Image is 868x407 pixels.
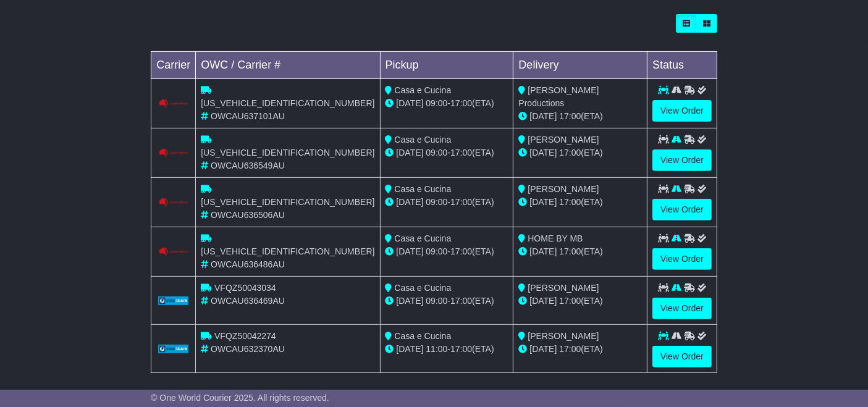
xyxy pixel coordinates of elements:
span: 09:00 [426,197,447,207]
span: OWCAU636486AU [211,259,285,269]
img: Couriers_Please.png [158,99,189,109]
a: View Order [652,346,712,367]
span: Casa e Cucina [394,233,451,243]
span: [DATE] [396,148,423,157]
td: Delivery [513,51,647,78]
span: [DATE] [396,98,423,108]
span: [PERSON_NAME] [528,283,599,293]
img: Couriers_Please.png [158,148,189,158]
span: 17:00 [559,148,581,157]
span: [DATE] [396,296,423,306]
span: [DATE] [396,246,423,256]
span: OWCAU637101AU [211,111,285,121]
span: VFQZ50043034 [214,283,276,293]
td: Pickup [380,51,513,78]
div: (ETA) [518,196,642,209]
span: OWCAU636506AU [211,210,285,220]
td: OWC / Carrier # [196,51,380,78]
span: 17:00 [559,344,581,354]
span: [DATE] [396,197,423,207]
span: [PERSON_NAME] [528,184,599,194]
div: - (ETA) [386,343,508,356]
a: View Order [652,199,712,220]
span: 09:00 [426,148,447,157]
span: [US_VEHICLE_IDENTIFICATION_NUMBER] [201,98,374,108]
span: Casa e Cucina [394,283,451,293]
a: View Order [652,100,712,122]
span: [DATE] [529,111,557,121]
span: 17:00 [450,296,472,306]
span: [DATE] [529,148,557,157]
span: [US_VEHICLE_IDENTIFICATION_NUMBER] [201,148,374,157]
span: 17:00 [559,296,581,306]
span: 17:00 [450,197,472,207]
span: © One World Courier 2025. All rights reserved. [151,393,329,403]
span: [PERSON_NAME] Productions [518,85,599,108]
div: - (ETA) [386,146,508,159]
span: HOME BY MB [528,233,583,243]
img: GetCarrierServiceLogo [158,345,189,353]
span: OWCAU636469AU [211,296,285,306]
span: 17:00 [559,111,581,121]
div: (ETA) [518,295,642,308]
img: Couriers_Please.png [158,198,189,208]
div: - (ETA) [386,196,508,209]
img: Couriers_Please.png [158,247,189,257]
span: Casa e Cucina [394,85,451,95]
div: (ETA) [518,245,642,258]
div: - (ETA) [386,97,508,110]
span: 17:00 [559,197,581,207]
span: [US_VEHICLE_IDENTIFICATION_NUMBER] [201,197,374,207]
span: Casa e Cucina [394,331,451,341]
span: [DATE] [396,344,423,354]
td: Status [647,51,717,78]
span: 09:00 [426,98,447,108]
div: - (ETA) [386,295,508,308]
div: (ETA) [518,343,642,356]
span: [DATE] [529,344,557,354]
a: View Order [652,149,712,171]
span: 17:00 [450,246,472,256]
span: [US_VEHICLE_IDENTIFICATION_NUMBER] [201,246,374,256]
div: (ETA) [518,110,642,123]
div: (ETA) [518,146,642,159]
span: 11:00 [426,344,447,354]
td: Carrier [151,51,196,78]
span: 17:00 [450,148,472,157]
a: View Order [652,248,712,270]
span: [DATE] [529,296,557,306]
a: View Order [652,298,712,319]
span: 17:00 [450,98,472,108]
span: OWCAU632370AU [211,344,285,354]
div: - (ETA) [386,245,508,258]
span: [DATE] [529,246,557,256]
span: VFQZ50042274 [214,331,276,341]
span: 09:00 [426,296,447,306]
span: Casa e Cucina [394,184,451,194]
span: 09:00 [426,246,447,256]
span: OWCAU636549AU [211,161,285,170]
span: 17:00 [450,344,472,354]
span: 17:00 [559,246,581,256]
img: GetCarrierServiceLogo [158,296,189,304]
span: Casa e Cucina [394,135,451,145]
span: [PERSON_NAME] [528,135,599,145]
span: [PERSON_NAME] [528,331,599,341]
span: [DATE] [529,197,557,207]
